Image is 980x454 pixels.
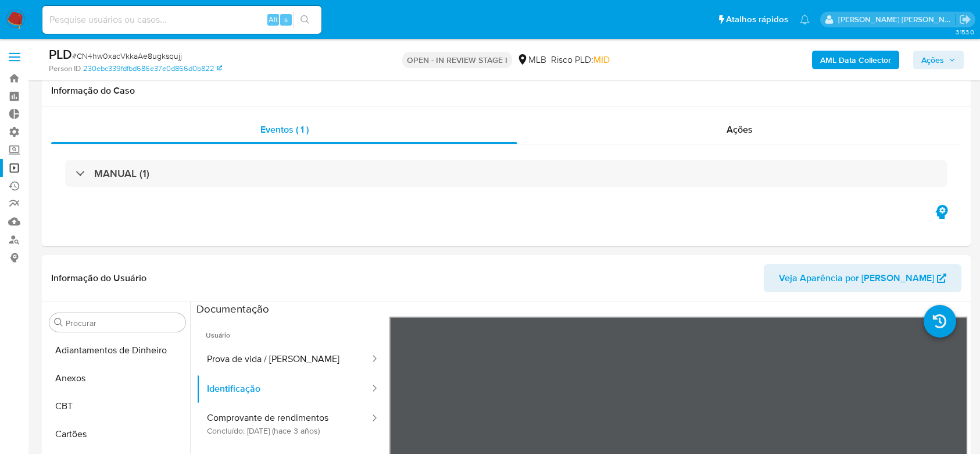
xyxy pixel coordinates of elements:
span: Ações [921,51,944,69]
span: s [284,14,288,25]
span: MID [593,53,610,66]
p: OPEN - IN REVIEW STAGE I [402,52,512,68]
div: MANUAL (1) [65,160,947,187]
h1: Informação do Caso [51,85,961,97]
b: AML Data Collector [820,51,891,69]
button: Adiantamentos de Dinheiro [45,336,190,364]
button: Ações [913,51,964,69]
button: Veja Aparência por [PERSON_NAME] [764,264,961,292]
button: Cartões [45,420,190,448]
span: Ações [727,123,753,136]
button: Anexos [45,364,190,392]
span: Veja Aparência por [PERSON_NAME] [779,264,934,292]
span: Risco PLD: [551,54,610,66]
a: 230ebc339fdfbd686e37e0d866d0b822 [83,63,222,74]
a: Notificações [800,15,810,24]
button: search-icon [293,12,317,28]
button: AML Data Collector [812,51,899,69]
span: Atalhos rápidos [726,13,788,26]
span: Alt [269,14,278,25]
span: Eventos ( 1 ) [260,123,309,136]
p: andrea.asantos@mercadopago.com.br [838,14,956,25]
button: Procurar [54,318,63,327]
h1: Informação do Usuário [51,272,146,284]
div: MLB [517,54,546,66]
input: Procurar [66,318,181,328]
b: PLD [49,45,72,63]
button: CBT [45,392,190,420]
a: Sair [959,13,971,26]
input: Pesquise usuários ou casos... [42,12,321,27]
b: Person ID [49,63,81,74]
span: # CN4hw0xacVkkaAe8ugksqujj [72,50,182,62]
h3: MANUAL (1) [94,167,149,180]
